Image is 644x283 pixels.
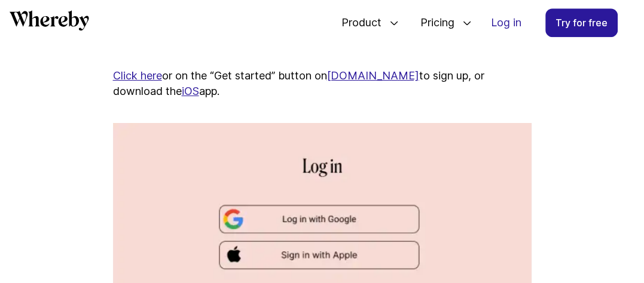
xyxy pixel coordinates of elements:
a: iOS [182,85,199,97]
a: Try for free [545,8,618,37]
a: Log in [481,9,531,36]
span: Pricing [408,3,457,42]
span: Product [329,3,384,42]
p: or on the “Get started” button on to sign up, or download the app. [113,53,532,99]
svg: Whereby [10,10,89,30]
a: Click here [113,69,162,82]
a: Whereby [10,10,89,35]
a: [DOMAIN_NAME] [327,69,419,82]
